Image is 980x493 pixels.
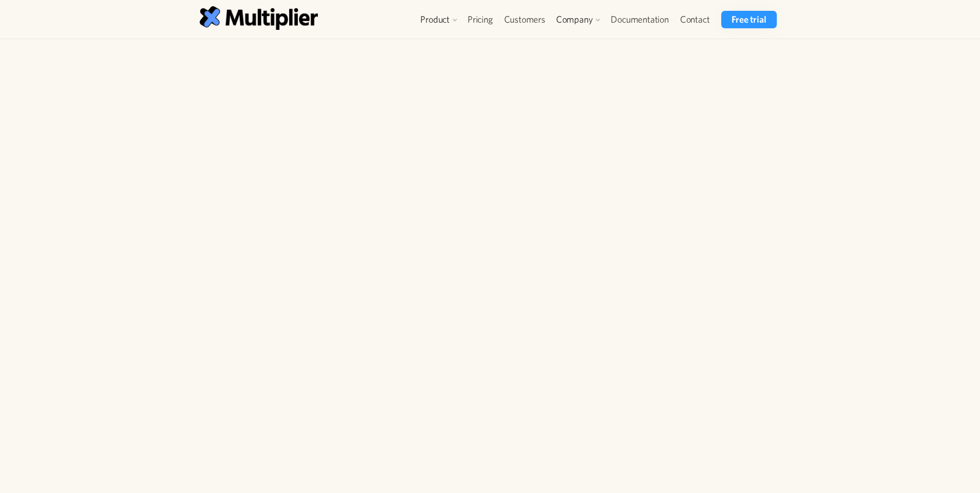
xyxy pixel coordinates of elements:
a: Pricing [462,11,498,28]
a: Free trial [721,11,776,28]
a: Contact [674,11,716,28]
div: Product [420,13,450,26]
div: Company [556,13,593,26]
div: Product [415,11,462,28]
a: Customers [498,11,551,28]
a: Documentation [605,11,674,28]
div: Company [551,11,605,28]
